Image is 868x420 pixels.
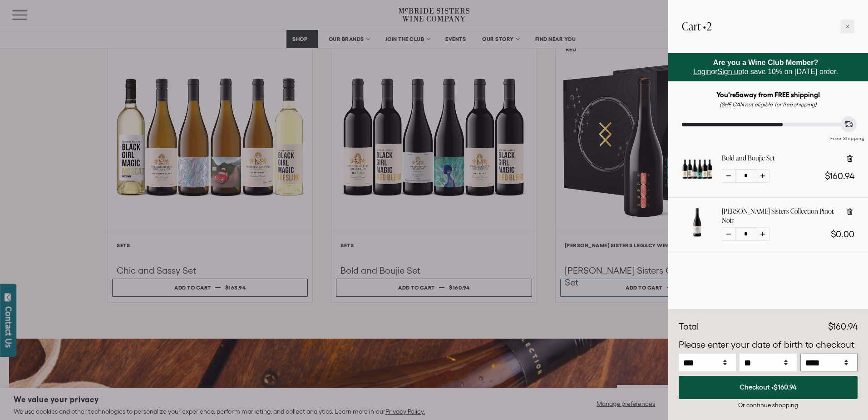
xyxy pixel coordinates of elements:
em: (SHE CAN not eligible for free shipping) [720,101,817,107]
span: 5 [736,91,740,99]
span: $0.00 [831,229,854,239]
a: [PERSON_NAME] Sisters Collection Pinot Noir [722,207,838,225]
span: $160.94 [774,383,797,391]
a: McBride Sisters Collection Pinot Noir [682,230,713,240]
strong: You're away from FREE shipping! [716,91,820,99]
span: $160.94 [828,321,858,331]
span: or to save 10% on [DATE] order. [693,59,838,75]
a: Sign up [718,68,742,75]
div: Free Shipping [827,126,868,142]
div: Total [679,320,699,334]
a: Login [693,68,711,75]
a: Bold and Boujie Set [682,176,713,186]
p: Please enter your date of birth to checkout [679,338,858,352]
a: Bold and Boujie Set [722,154,775,163]
span: 2 [706,19,712,34]
button: Checkout •$160.94 [679,376,858,399]
strong: Are you a Wine Club Member? [713,59,819,66]
div: Or continue shopping [679,401,858,410]
span: $160.94 [825,171,854,181]
h2: Cart • [682,14,712,39]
